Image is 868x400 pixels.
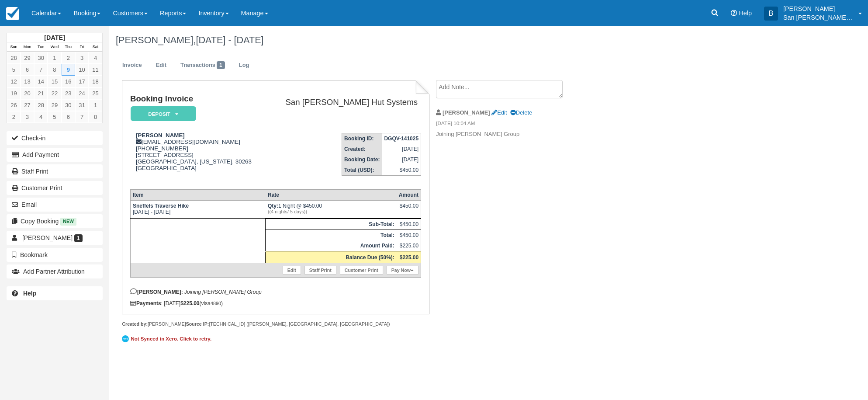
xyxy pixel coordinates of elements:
[21,99,34,111] a: 27
[7,148,103,162] button: Add Payment
[397,240,421,252] td: $225.00
[783,4,853,13] p: [PERSON_NAME]
[74,234,83,242] span: 1
[7,264,103,278] button: Add Partner Attribution
[89,99,102,111] a: 1
[130,106,193,122] a: Deposit
[48,64,61,76] a: 8
[7,214,103,228] button: Copy Booking New
[382,154,421,165] td: [DATE]
[21,64,34,76] a: 6
[382,165,421,176] td: $450.00
[89,64,102,76] a: 11
[7,286,103,300] a: Help
[130,94,266,104] h1: Booking Invoice
[266,251,397,263] th: Balance Due (50%):
[382,144,421,154] td: [DATE]
[397,230,421,240] td: $450.00
[443,109,490,116] strong: [PERSON_NAME]
[196,35,263,45] span: [DATE] - [DATE]
[130,300,161,306] strong: Payments
[34,42,48,52] th: Tue
[7,52,21,64] a: 28
[62,52,75,64] a: 2
[89,52,102,64] a: 4
[34,52,48,64] a: 30
[7,131,103,145] button: Check-in
[6,7,19,20] img: checkfront-main-nav-mini-logo.png
[266,200,397,218] td: 1 Night @ $450.00
[22,234,73,241] span: [PERSON_NAME]
[266,240,397,252] th: Amount Paid:
[7,198,103,212] button: Email
[75,52,89,64] a: 3
[48,111,61,123] a: 5
[436,120,583,129] em: [DATE] 10:04 AM
[23,290,36,297] b: Help
[397,219,421,230] td: $450.00
[7,99,21,111] a: 26
[34,76,48,87] a: 14
[34,99,48,111] a: 28
[136,132,185,139] strong: [PERSON_NAME]
[731,10,737,16] i: Help
[7,231,103,245] a: [PERSON_NAME] 1
[342,144,382,154] th: Created:
[174,57,232,74] a: Transactions1
[130,200,265,218] td: [DATE] - [DATE]
[764,7,778,21] div: B
[342,165,382,176] th: Total (USD):
[491,109,507,116] a: Edit
[217,61,225,69] span: 1
[89,87,102,99] a: 25
[48,99,61,111] a: 29
[266,189,397,200] th: Rate
[180,300,199,306] strong: $225.00
[304,266,336,275] a: Staff Print
[133,203,189,209] strong: Sneffels Traverse Hike
[75,76,89,87] a: 17
[7,111,21,123] a: 2
[130,289,183,295] strong: [PERSON_NAME]:
[340,266,383,275] a: Customer Print
[48,52,61,64] a: 1
[397,189,421,200] th: Amount
[34,87,48,99] a: 21
[62,64,75,76] a: 9
[89,42,102,52] th: Sat
[62,42,75,52] th: Thu
[510,109,532,116] a: Delete
[89,76,102,87] a: 18
[62,87,75,99] a: 23
[122,334,214,344] a: Not Synced in Xero. Click to retry.
[130,132,266,182] div: [EMAIL_ADDRESS][DOMAIN_NAME] [PHONE_NUMBER] [STREET_ADDRESS] [GEOGRAPHIC_DATA], [US_STATE], 30263...
[266,219,397,230] th: Sub-Total:
[75,99,89,111] a: 31
[7,76,21,87] a: 12
[75,42,89,52] th: Fri
[739,10,752,17] span: Help
[21,42,34,52] th: Mon
[211,301,221,306] small: 4890
[48,87,61,99] a: 22
[387,266,418,275] a: Pay Now
[62,99,75,111] a: 30
[384,136,418,142] strong: DGQV-141025
[268,203,278,209] strong: Qty
[122,321,148,327] strong: Created by:
[7,181,103,195] a: Customer Print
[34,64,48,76] a: 7
[232,57,256,74] a: Log
[116,35,754,45] h1: [PERSON_NAME],
[48,76,61,87] a: 15
[75,87,89,99] a: 24
[21,111,34,123] a: 3
[399,203,418,216] div: $450.00
[283,266,301,275] a: Edit
[149,57,173,74] a: Edit
[342,154,382,165] th: Booking Date:
[184,289,262,295] em: Joining [PERSON_NAME] Group
[48,42,61,52] th: Wed
[268,209,394,214] em: ((4 nights/ 5 days))
[7,248,103,262] button: Bookmark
